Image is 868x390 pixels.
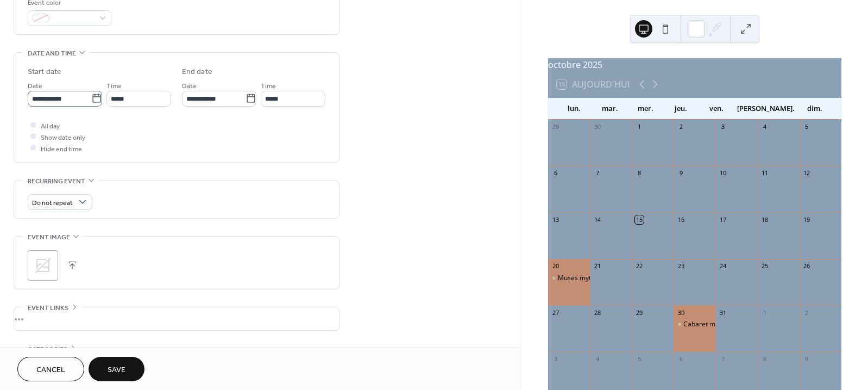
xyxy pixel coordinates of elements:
[677,215,685,224] div: 16
[593,262,601,270] div: 21
[551,215,559,224] div: 13
[797,98,833,120] div: dim.
[558,274,611,283] div: Muses mythiques
[803,355,811,363] div: 9
[14,307,339,330] div: •••
[635,169,643,177] div: 8
[551,169,559,177] div: 6
[663,98,699,120] div: jeu.
[719,169,727,177] div: 10
[699,98,734,120] div: ven.
[28,250,58,281] div: ;
[551,355,559,363] div: 3
[674,320,715,329] div: Cabaret mortel
[548,58,841,71] div: octobre 2025
[593,169,601,177] div: 7
[803,123,811,131] div: 5
[719,355,727,363] div: 7
[803,169,811,177] div: 12
[734,98,797,120] div: [PERSON_NAME].
[803,262,811,270] div: 26
[761,123,769,131] div: 4
[41,143,82,154] span: Hide end time
[677,123,685,131] div: 2
[551,308,559,317] div: 27
[28,344,67,355] span: Categories
[803,308,811,317] div: 2
[593,355,601,363] div: 4
[593,215,601,224] div: 14
[761,215,769,224] div: 18
[628,98,663,120] div: mer.
[557,98,592,120] div: lun.
[677,355,685,363] div: 6
[28,232,70,243] span: Event image
[635,262,643,270] div: 22
[677,308,685,317] div: 30
[803,215,811,224] div: 19
[28,302,68,314] span: Event links
[635,215,643,224] div: 15
[548,274,590,283] div: Muses mythiques
[683,320,729,329] div: Cabaret mortel
[719,215,727,224] div: 17
[635,308,643,317] div: 29
[41,120,60,132] span: All day
[106,80,122,91] span: Time
[28,48,76,59] span: Date and time
[761,355,769,363] div: 8
[89,357,144,381] button: Save
[761,169,769,177] div: 11
[108,364,125,376] span: Save
[261,80,276,91] span: Time
[41,132,85,143] span: Show date only
[182,80,197,91] span: Date
[635,355,643,363] div: 5
[36,364,65,376] span: Cancel
[719,123,727,131] div: 3
[677,169,685,177] div: 9
[182,66,212,78] div: End date
[32,196,73,209] span: Do not repeat
[551,123,559,131] div: 29
[719,262,727,270] div: 24
[17,357,84,381] button: Cancel
[719,308,727,317] div: 31
[593,308,601,317] div: 28
[28,176,85,187] span: Recurring event
[761,262,769,270] div: 25
[635,123,643,131] div: 1
[592,98,627,120] div: mar.
[28,80,42,91] span: Date
[28,66,61,78] div: Start date
[551,262,559,270] div: 20
[761,308,769,317] div: 1
[593,123,601,131] div: 30
[677,262,685,270] div: 23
